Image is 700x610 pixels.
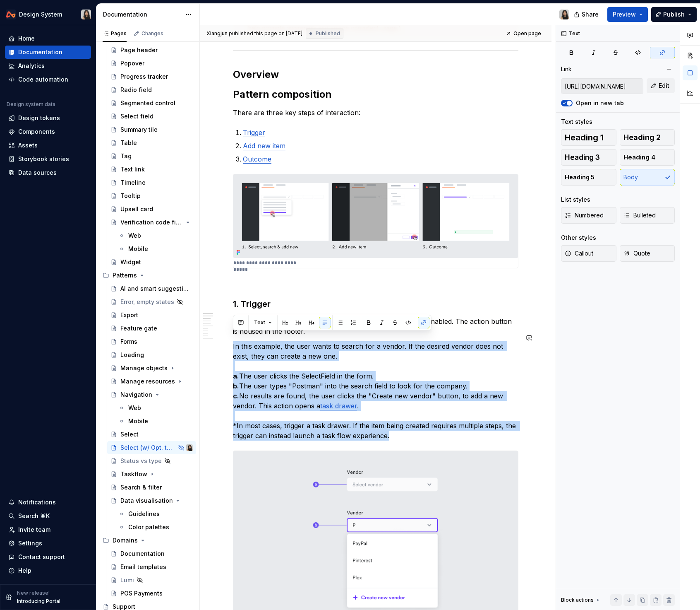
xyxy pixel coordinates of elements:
button: Edit [647,78,675,93]
button: Notifications [5,496,91,509]
div: Verification code field [120,218,183,227]
a: Data sources [5,166,91,179]
a: Segmented control [107,96,196,110]
div: Design system data [7,101,55,108]
a: Storybook stories [5,152,91,166]
div: Domains [99,534,196,547]
a: Outcome [243,155,271,163]
button: Share [570,7,604,22]
p: There are three key steps of interaction: [233,108,518,118]
div: Components [18,128,55,136]
div: List styles [561,195,590,204]
span: Heading 3 [565,153,600,162]
a: Add new item [243,142,285,150]
button: Heading 5 [561,169,616,186]
div: Color palettes [128,523,169,531]
div: Contact support [18,553,65,561]
div: Help [18,567,31,575]
a: AI and smart suggestions [107,282,196,295]
a: Guidelines [115,507,196,521]
strong: b. [233,382,239,390]
a: Manage resources [107,375,196,388]
div: Design tokens [18,114,60,122]
a: Search & filter [107,481,196,494]
div: Code automation [18,75,68,84]
a: Status vs type [107,454,196,468]
a: Page header [107,43,196,57]
div: Segmented control [120,99,175,107]
div: Export [120,311,138,319]
a: Summary tile [107,123,196,136]
img: Xiangjun [81,10,91,19]
a: Tag [107,149,196,163]
div: Documentation [18,48,62,56]
a: Timeline [107,176,196,189]
a: Navigation [107,388,196,401]
div: Mobile [128,417,148,425]
strong: c. [233,392,239,400]
strong: a. [233,372,239,380]
a: POS Payments [107,587,196,600]
div: Navigation [120,391,152,399]
a: Code automation [5,73,91,86]
span: Publish [663,10,685,19]
div: Table [120,139,137,147]
button: Heading 2 [620,129,675,146]
h3: 1. Trigger [233,298,518,310]
a: Documentation [107,547,196,560]
div: Link [561,65,572,73]
div: Search & filter [120,483,162,492]
span: Bulleted [623,211,656,219]
div: Page header [120,46,158,54]
div: Patterns [113,271,137,280]
button: Contact support [5,550,91,564]
img: Xiangjun [186,444,193,451]
div: Text styles [561,118,592,126]
div: Data visualisation [120,497,173,505]
div: Pages [103,30,127,37]
div: Changes [141,30,163,37]
div: Guidelines [128,510,160,518]
div: Documentation [120,550,165,558]
a: Documentation [5,46,91,59]
div: published this page on [DATE] [229,30,302,37]
a: Analytics [5,59,91,72]
div: Progress tracker [120,72,168,81]
div: Data sources [18,169,57,177]
a: Radio field [107,83,196,96]
div: Feature gate [120,324,157,333]
a: Select (w/ Opt. to add new)Xiangjun [107,441,196,454]
a: Widget [107,256,196,269]
a: Color palettes [115,521,196,534]
a: Popover [107,57,196,70]
a: Web [115,229,196,242]
div: Manage resources [120,377,175,386]
div: Error, empty states [120,298,174,306]
div: Block actions [561,594,601,606]
a: Assets [5,139,91,152]
div: Manage objects [120,364,168,372]
span: Share [582,10,599,19]
div: Invite team [18,526,50,534]
div: Tag [120,152,132,160]
a: Mobile [115,242,196,256]
a: Settings [5,537,91,550]
span: Heading 5 [565,173,595,181]
a: Data visualisation [107,494,196,507]
span: Published [316,30,340,37]
span: Open page [513,30,541,37]
div: Settings [18,539,42,547]
a: Table [107,136,196,149]
a: Web [115,401,196,415]
div: Timeline [120,178,146,187]
a: Progress tracker [107,70,196,83]
div: AI and smart suggestions [120,285,189,293]
a: Manage objects [107,362,196,375]
a: Components [5,125,91,138]
span: Heading 4 [623,153,655,162]
button: Publish [651,7,697,22]
span: Xiangjun [206,30,228,37]
button: Preview [607,7,648,22]
div: Popover [120,59,144,68]
div: Documentation [103,10,181,19]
